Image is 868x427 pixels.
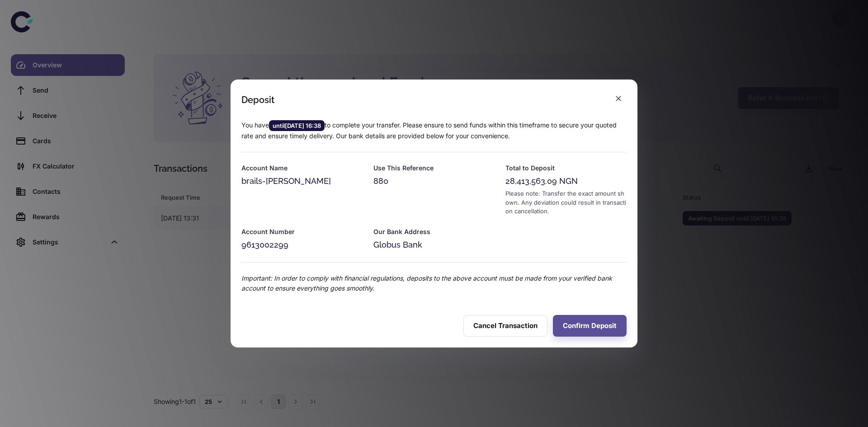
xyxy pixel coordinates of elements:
span: until [DATE] 16:38 [269,121,325,130]
p: You have to complete your transfer. Please ensure to send funds within this timeframe to secure y... [241,120,627,141]
p: Important: In order to comply with financial regulations, deposits to the above account must be m... [241,273,627,293]
button: Cancel Transaction [463,315,547,337]
div: 28,413,563.09 NGN [505,175,627,188]
div: Please note: Transfer the exact amount shown. Any deviation could result in transaction cancellat... [505,189,627,216]
div: Deposit [241,94,274,105]
h6: Account Number [241,227,363,237]
button: Confirm Deposit [553,315,627,337]
div: 880 [373,175,495,188]
h6: Use This Reference [373,163,495,173]
div: 9613002299 [241,239,363,251]
div: brails-[PERSON_NAME] [241,175,363,188]
h6: Our Bank Address [373,227,495,237]
div: Globus Bank [373,239,495,251]
h6: Account Name [241,163,363,173]
h6: Total to Deposit [505,163,627,173]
